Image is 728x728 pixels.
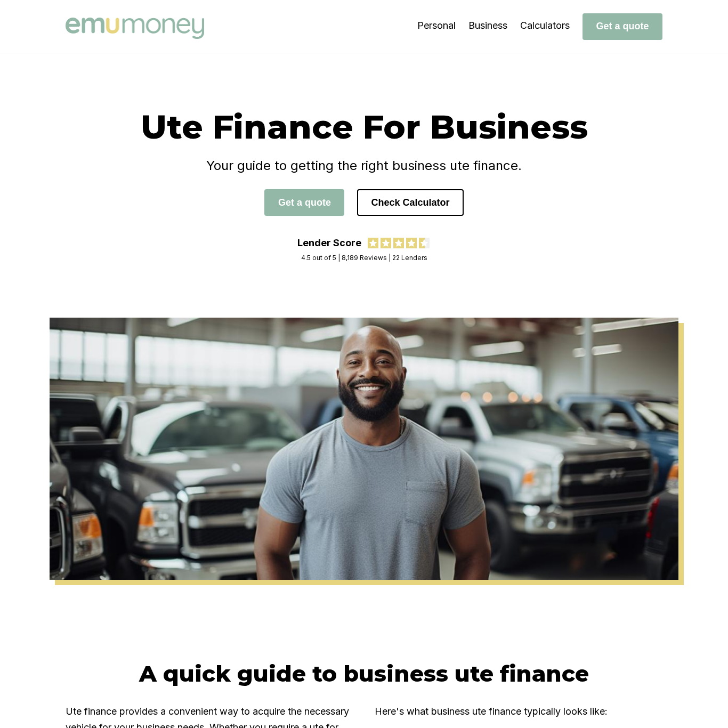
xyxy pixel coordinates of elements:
img: review star [393,238,404,248]
button: Check Calculator [357,189,463,216]
p: Here's what business ute finance typically looks like: [375,703,662,719]
h2: A quick guide to business ute finance [66,660,662,687]
div: 4.5 out of 5 | 8,189 Reviews | 22 Lenders [301,254,427,262]
img: review star [406,238,417,248]
img: review star [381,238,391,248]
button: Get a quote [583,13,662,40]
h1: Ute Finance For Business [66,107,662,147]
img: review star [368,238,378,248]
a: Get a quote [264,197,344,208]
img: Emu Money logo [66,18,204,39]
img: review star [419,238,430,248]
button: Get a quote [264,189,344,216]
a: Get a quote [583,20,662,31]
img: Find the best Business Ute Finance for you with Emu Money [50,318,678,580]
a: Check Calculator [357,197,463,208]
div: Lender Score [297,237,361,248]
h4: Your guide to getting the right business ute finance. [66,158,662,173]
